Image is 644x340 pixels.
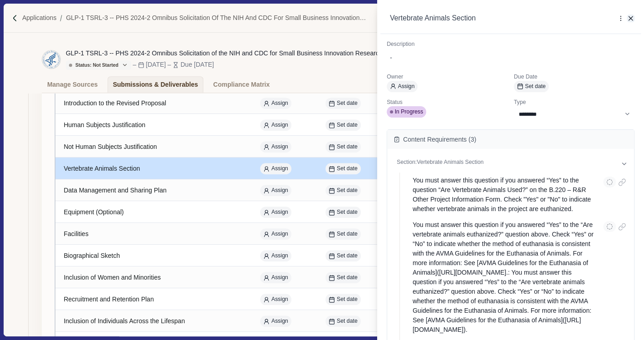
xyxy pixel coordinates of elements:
p: You must answer this question if you answered “Yes” to the question “Are Vertebrate Animals Used?... [413,176,597,214]
p: Description [387,40,634,49]
div: - [390,53,631,63]
p: Due Date [514,73,634,81]
p: You must answer this question if you answered “Yes” to the “Are vertebrate animals euthanized?” q... [413,220,597,335]
span: Assign [398,83,415,91]
p: Type [514,99,634,107]
p: Section: Vertebrate Animals Section [397,158,615,169]
p: Owner [387,73,507,81]
p: Status [387,99,507,107]
div: Vertebrate Animals Section [390,13,608,24]
button: Set date [514,81,549,92]
button: Assign [387,81,418,92]
span: Set date [525,83,546,91]
span: In Progress [395,108,423,116]
span: Content Requirements ( 3 ) [403,135,476,144]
